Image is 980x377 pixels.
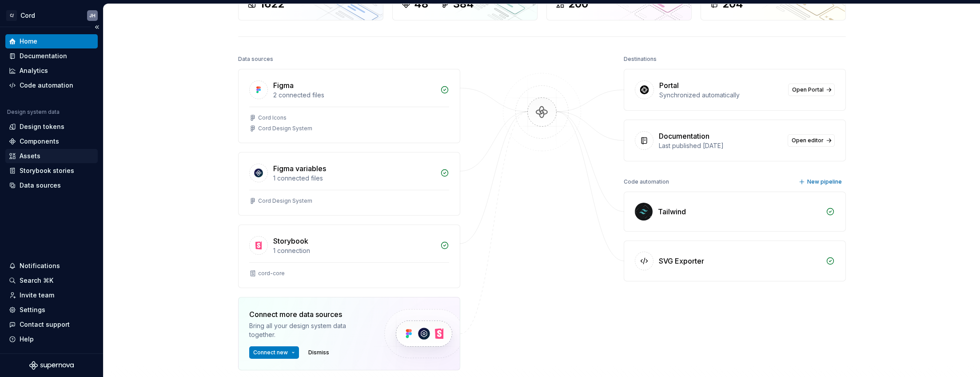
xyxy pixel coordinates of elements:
a: Analytics [5,64,98,78]
svg: Supernova Logo [29,361,74,370]
a: Design tokens [5,120,98,134]
button: Notifications [5,259,98,273]
div: Storybook [273,236,308,246]
div: Portal [659,80,679,91]
div: Contact support [20,320,70,329]
button: C/CordJH [2,6,101,25]
button: Contact support [5,317,98,332]
a: Data sources [5,178,98,193]
div: Notifications [20,261,60,270]
div: Code automation [20,81,73,90]
div: 1 connected files [273,174,435,183]
div: Code automation [624,176,669,188]
div: C/ [6,10,17,21]
div: Documentation [20,52,67,60]
div: Help [20,335,34,344]
div: Connect more data sources [249,309,369,320]
span: Connect new [253,349,288,356]
div: Cord [20,11,35,20]
button: Search ⌘K [5,273,98,288]
span: New pipeline [807,178,842,185]
button: New pipeline [796,176,846,188]
button: Help [5,332,98,346]
button: Dismiss [304,346,333,359]
button: Collapse sidebar [91,21,103,33]
a: Storybook1 connectioncord-core [238,225,460,288]
div: Search ⌘K [20,276,53,285]
div: Destinations [624,53,657,65]
a: Settings [5,303,98,317]
a: Open editor [788,134,835,147]
div: Bring all your design system data together. [249,321,369,339]
div: Figma [273,80,294,91]
div: Cord Design System [258,197,312,205]
span: Open editor [792,137,824,144]
a: Invite team [5,288,98,302]
a: Documentation [5,49,98,63]
div: Components [20,137,59,146]
div: Data sources [20,181,61,190]
div: Cord Design System [258,125,312,132]
div: Design tokens [20,122,64,131]
div: Documentation [659,131,709,141]
button: Connect new [249,346,299,359]
div: Home [20,37,37,46]
div: Invite team [20,291,54,300]
div: Data sources [238,53,273,65]
a: Storybook stories [5,164,98,178]
div: cord-core [258,270,285,277]
div: 1 connection [273,246,435,255]
div: Storybook stories [20,166,74,175]
a: Figma2 connected filesCord IconsCord Design System [238,69,460,143]
div: JH [89,12,96,19]
a: Figma variables1 connected filesCord Design System [238,152,460,216]
div: Analytics [20,66,48,75]
div: Design system data [7,108,60,116]
a: Assets [5,149,98,163]
div: Tailwind [658,206,686,217]
div: Synchronized automatically [659,91,783,100]
div: SVG Exporter [659,256,704,266]
div: Assets [20,152,40,160]
a: Code automation [5,78,98,92]
div: Last published [DATE] [659,141,782,150]
div: Cord Icons [258,114,287,121]
div: Figma variables [273,163,326,174]
a: Open Portal [788,84,835,96]
div: 2 connected files [273,91,435,100]
a: Home [5,34,98,48]
span: Dismiss [308,349,329,356]
a: Components [5,134,98,148]
span: Open Portal [792,86,824,93]
div: Settings [20,305,45,314]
